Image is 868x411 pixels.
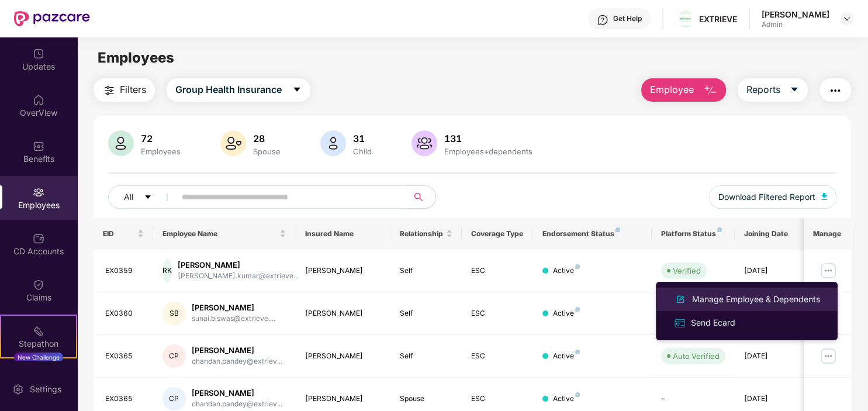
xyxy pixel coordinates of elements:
div: 72 [139,133,183,144]
div: [PERSON_NAME] [178,260,299,271]
div: ESC [471,393,524,405]
button: Filters [94,78,155,102]
img: manageButton [819,347,838,365]
div: [DATE] [744,393,797,405]
th: Relationship [390,218,462,250]
img: svg+xml;base64,PHN2ZyB4bWxucz0iaHR0cDovL3d3dy53My5vcmcvMjAwMC9zdmciIHdpZHRoPSI4IiBoZWlnaHQ9IjgiIH... [575,350,580,354]
div: Child [351,147,374,156]
div: SB [162,302,186,325]
img: svg+xml;base64,PHN2ZyB4bWxucz0iaHR0cDovL3d3dy53My5vcmcvMjAwMC9zdmciIHdpZHRoPSIyNCIgaGVpZ2h0PSIyNC... [828,84,842,98]
th: Manage [804,218,851,250]
div: Platform Status [661,229,725,239]
div: Active [553,351,580,362]
img: svg+xml;base64,PHN2ZyB4bWxucz0iaHR0cDovL3d3dy53My5vcmcvMjAwMC9zdmciIHdpZHRoPSIyMSIgaGVpZ2h0PSIyMC... [33,325,44,337]
div: [DATE] [744,265,797,277]
span: caret-down [144,193,152,202]
span: Group Health Insurance [175,82,282,97]
div: Stepathon [1,338,76,350]
button: Group Health Insurancecaret-down [167,78,310,102]
div: CP [162,344,186,368]
img: svg+xml;base64,PHN2ZyBpZD0iSGVscC0zMngzMiIgeG1sbnM9Imh0dHA6Ly93d3cudzMub3JnLzIwMDAvc3ZnIiB3aWR0aD... [597,14,608,26]
img: svg+xml;base64,PHN2ZyB4bWxucz0iaHR0cDovL3d3dy53My5vcmcvMjAwMC9zdmciIHdpZHRoPSI4IiBoZWlnaHQ9IjgiIH... [575,392,580,397]
div: ESC [471,308,524,319]
div: Admin [762,20,829,29]
th: Joining Date [735,218,806,250]
div: ESC [471,351,524,362]
img: svg+xml;base64,PHN2ZyB4bWxucz0iaHR0cDovL3d3dy53My5vcmcvMjAwMC9zdmciIHhtbG5zOnhsaW5rPSJodHRwOi8vd3... [673,292,687,306]
div: EX0365 [105,351,144,362]
span: Employee [650,82,694,97]
span: All [124,191,133,203]
div: EXTRIEVE [699,13,737,25]
img: manageButton [819,261,838,280]
span: Download Filtered Report [718,191,815,203]
div: [PERSON_NAME] [192,302,275,313]
div: Manage Employee & Dependents [690,293,822,306]
div: EX0360 [105,308,144,319]
img: svg+xml;base64,PHN2ZyB4bWxucz0iaHR0cDovL3d3dy53My5vcmcvMjAwMC9zdmciIHdpZHRoPSI4IiBoZWlnaHQ9IjgiIH... [575,307,580,312]
div: [DATE] [744,351,797,362]
span: Employees [98,49,174,66]
div: [PERSON_NAME] [192,345,282,356]
div: [PERSON_NAME] [305,351,381,362]
button: Reportscaret-down [738,78,808,102]
button: Download Filtered Report [709,185,836,209]
button: search [407,185,436,209]
div: Send Ecard [689,316,738,329]
div: Employees+dependents [442,147,535,156]
img: svg+xml;base64,PHN2ZyBpZD0iRW1wbG95ZWVzIiB4bWxucz0iaHR0cDovL3d3dy53My5vcmcvMjAwMC9zdmciIHdpZHRoPS... [33,186,44,198]
img: svg+xml;base64,PHN2ZyBpZD0iSG9tZSIgeG1sbnM9Imh0dHA6Ly93d3cudzMub3JnLzIwMDAvc3ZnIiB3aWR0aD0iMjAiIG... [33,94,44,106]
div: 131 [442,133,535,144]
div: [PERSON_NAME] [762,9,829,20]
img: svg+xml;base64,PHN2ZyBpZD0iVXBkYXRlZCIgeG1sbnM9Imh0dHA6Ly93d3cudzMub3JnLzIwMDAvc3ZnIiB3aWR0aD0iMj... [33,48,44,60]
th: EID [94,218,153,250]
img: svg+xml;base64,PHN2ZyB4bWxucz0iaHR0cDovL3d3dy53My5vcmcvMjAwMC9zdmciIHdpZHRoPSIxNiIgaGVpZ2h0PSIxNi... [673,317,686,330]
img: svg+xml;base64,PHN2ZyB4bWxucz0iaHR0cDovL3d3dy53My5vcmcvMjAwMC9zdmciIHhtbG5zOnhsaW5rPSJodHRwOi8vd3... [411,130,437,156]
div: CP [162,387,186,410]
div: Employees [139,147,183,156]
img: svg+xml;base64,PHN2ZyB4bWxucz0iaHR0cDovL3d3dy53My5vcmcvMjAwMC9zdmciIHhtbG5zOnhsaW5rPSJodHRwOi8vd3... [703,84,717,98]
button: Allcaret-down [108,185,179,209]
img: download%20(1).png [677,14,694,25]
img: svg+xml;base64,PHN2ZyB4bWxucz0iaHR0cDovL3d3dy53My5vcmcvMjAwMC9zdmciIHhtbG5zOnhsaW5rPSJodHRwOi8vd3... [821,193,827,200]
div: EX0365 [105,393,144,405]
img: svg+xml;base64,PHN2ZyB4bWxucz0iaHR0cDovL3d3dy53My5vcmcvMjAwMC9zdmciIHhtbG5zOnhsaW5rPSJodHRwOi8vd3... [220,130,246,156]
div: Active [553,393,580,405]
img: svg+xml;base64,PHN2ZyBpZD0iRHJvcGRvd24tMzJ4MzIiIHhtbG5zPSJodHRwOi8vd3d3LnczLm9yZy8yMDAwL3N2ZyIgd2... [842,14,852,23]
th: Employee Name [153,218,296,250]
img: svg+xml;base64,PHN2ZyBpZD0iQmVuZWZpdHMiIHhtbG5zPSJodHRwOi8vd3d3LnczLm9yZy8yMDAwL3N2ZyIgd2lkdGg9Ij... [33,140,44,152]
div: Spouse [251,147,283,156]
span: EID [103,229,135,239]
div: 28 [251,133,283,144]
img: svg+xml;base64,PHN2ZyB4bWxucz0iaHR0cDovL3d3dy53My5vcmcvMjAwMC9zdmciIHdpZHRoPSI4IiBoZWlnaHQ9IjgiIH... [615,227,620,232]
span: caret-down [292,85,302,95]
div: RK [162,259,172,282]
img: svg+xml;base64,PHN2ZyB4bWxucz0iaHR0cDovL3d3dy53My5vcmcvMjAwMC9zdmciIHdpZHRoPSIyNCIgaGVpZ2h0PSIyNC... [102,84,116,98]
div: [PERSON_NAME] [192,388,282,399]
div: Verified [673,265,701,277]
div: 31 [351,133,374,144]
div: [PERSON_NAME] [305,308,381,319]
th: Insured Name [295,218,390,250]
div: Spouse [400,393,452,405]
img: New Pazcare Logo [14,11,90,26]
div: [PERSON_NAME] [305,393,381,405]
div: Active [553,308,580,319]
div: [PERSON_NAME].kumar@extrieve... [178,271,299,282]
div: Auto Verified [673,350,720,362]
div: EX0359 [105,265,144,277]
span: Employee Name [162,229,278,239]
div: sunai.biswas@extrieve.... [192,313,275,324]
img: svg+xml;base64,PHN2ZyBpZD0iQ0RfQWNjb3VudHMiIGRhdGEtbmFtZT0iQ0QgQWNjb3VudHMiIHhtbG5zPSJodHRwOi8vd3... [33,233,44,244]
img: svg+xml;base64,PHN2ZyB4bWxucz0iaHR0cDovL3d3dy53My5vcmcvMjAwMC9zdmciIHhtbG5zOnhsaW5rPSJodHRwOi8vd3... [108,130,134,156]
div: Settings [26,384,65,395]
div: Active [553,265,580,277]
div: Get Help [613,14,642,23]
div: chandan.pandey@extriev... [192,356,282,367]
span: Reports [746,82,780,97]
div: Endorsement Status [542,229,642,239]
span: Relationship [400,229,444,239]
span: search [407,192,430,202]
div: ESC [471,265,524,277]
div: [PERSON_NAME] [305,265,381,277]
